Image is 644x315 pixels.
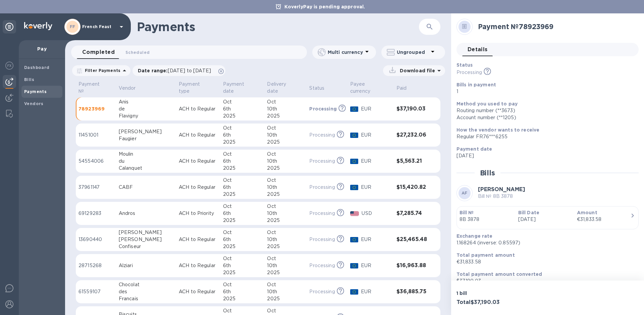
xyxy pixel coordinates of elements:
[396,158,427,164] h3: $5,563.21
[223,139,262,146] div: 2025
[396,184,427,190] h3: $15,420.82
[267,281,304,288] div: Oct
[223,105,262,112] div: 6th
[462,190,468,195] b: AF
[457,290,545,297] p: 1 bill
[267,165,304,172] div: 2025
[267,105,304,112] div: 10th
[267,158,304,165] div: 10th
[309,184,335,191] p: Processing
[267,81,304,95] span: Delivery date
[267,184,304,191] div: 10th
[396,236,427,243] h3: $25,465.48
[267,112,304,120] div: 2025
[457,133,633,140] div: Regular FR76***6255
[119,229,173,236] div: [PERSON_NAME]
[24,22,52,30] img: Logo
[457,258,633,265] p: €31,833.58
[478,22,633,31] h2: Payment № 78923969
[223,288,262,295] div: 6th
[457,146,492,152] b: Payment date
[457,299,545,306] h3: Total $37,190.03
[223,165,262,172] div: 2025
[281,3,369,10] p: KoverlyPay is pending approval.
[223,236,262,243] div: 6th
[179,105,218,112] p: ACH to Regular
[457,233,493,239] b: Exchange rate
[78,81,113,95] span: Payment №
[267,288,304,295] div: 10th
[396,262,427,269] h3: $16,963.88
[223,125,262,132] div: Oct
[267,269,304,276] div: 2025
[267,229,304,236] div: Oct
[223,177,262,184] div: Oct
[361,184,391,191] p: EUR
[457,152,633,159] p: [DATE]
[267,191,304,198] div: 2025
[24,89,47,94] b: Payments
[119,128,173,135] div: [PERSON_NAME]
[125,49,150,56] span: Scheduled
[267,177,304,184] div: Oct
[396,85,416,92] span: Paid
[267,151,304,158] div: Oct
[223,210,262,217] div: 6th
[119,135,173,142] div: Faugier
[457,88,633,95] p: 1
[223,269,262,276] div: 2025
[223,262,262,269] div: 6th
[478,193,525,200] p: Bill № 8B 3878
[267,125,304,132] div: Oct
[24,46,60,52] p: Pay
[518,216,572,223] p: [DATE]
[267,262,304,269] div: 10th
[361,158,391,165] p: EUR
[223,81,253,95] p: Payment date
[460,216,513,223] p: 8B 3878
[309,158,335,165] p: Processing
[350,211,359,216] img: USD
[24,101,44,106] b: Vendors
[350,81,391,95] span: Payee currency
[223,81,262,95] span: Payment date
[5,62,13,70] img: Foreign exchange
[119,151,173,158] div: Moulin
[179,81,218,95] span: Payment type
[457,69,482,76] p: Processing
[179,132,218,139] p: ACH to Regular
[24,77,34,82] b: Bills
[267,295,304,302] div: 2025
[267,255,304,262] div: Oct
[223,112,262,120] div: 2025
[223,217,262,224] div: 2025
[70,24,75,29] b: FF
[457,239,633,246] p: 1.168264 (inverse: 0.85597)
[457,107,633,114] div: Routing number (**3673)
[24,65,50,70] b: Dashboard
[396,106,427,112] h3: $37,190.03
[3,20,16,33] div: Unpin categories
[78,184,113,191] p: 37961147
[267,203,304,210] div: Oct
[267,210,304,217] div: 10th
[267,98,304,105] div: Oct
[267,243,304,250] div: 2025
[223,132,262,139] div: 6th
[179,262,218,269] p: ACH to Regular
[223,98,262,105] div: Oct
[267,81,295,95] p: Delivery date
[577,210,597,215] b: Amount
[168,68,211,73] span: [DATE] to [DATE]
[267,236,304,243] div: 10th
[309,85,333,92] span: Status
[119,85,145,92] span: Vendor
[137,20,419,34] h1: Payments
[223,295,262,302] div: 2025
[223,191,262,198] div: 2025
[223,243,262,250] div: 2025
[223,184,262,191] div: 6th
[267,139,304,146] div: 2025
[179,236,218,243] p: ACH to Regular
[223,151,262,158] div: Oct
